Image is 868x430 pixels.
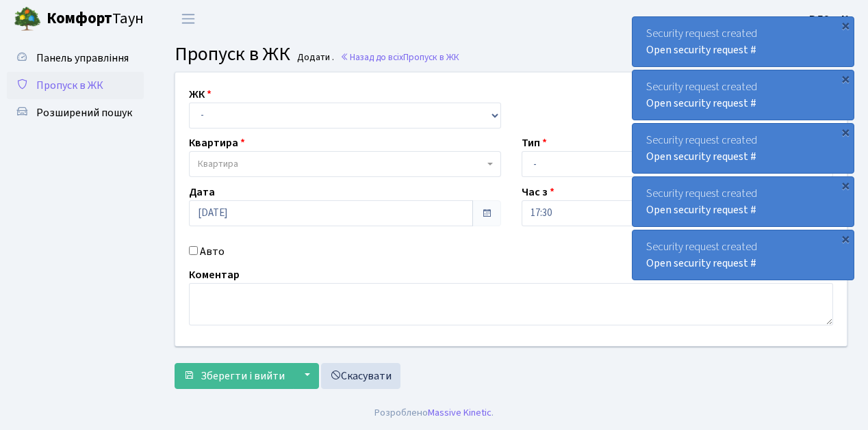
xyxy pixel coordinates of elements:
a: Панель управління [7,44,144,72]
button: Зберегти і вийти [175,363,294,389]
small: Додати . [294,52,334,64]
span: Зберегти і вийти [201,368,285,384]
b: ВЛ2 -. К. [809,12,852,27]
span: Квартира [198,157,238,171]
label: Дата [189,184,215,200]
span: Пропуск в ЖК [36,78,103,93]
div: × [839,232,852,245]
div: × [839,72,852,85]
a: Open security request # [646,256,756,271]
span: Пропуск в ЖК [175,40,290,68]
span: Розширений пошук [36,105,132,120]
a: ВЛ2 -. К. [809,11,852,27]
label: Час з [522,184,554,200]
div: Розроблено . [374,405,494,420]
button: Переключити навігацію [171,8,205,30]
label: ЖК [189,86,212,103]
a: Open security request # [646,202,756,217]
div: Security request created [633,177,854,226]
label: Коментар [189,267,240,283]
label: Тип [522,135,547,151]
a: Massive Kinetic [428,405,492,420]
span: Панель управління [36,51,129,66]
div: Security request created [633,17,854,66]
div: Security request created [633,70,854,120]
a: Open security request # [646,149,756,164]
span: Пропуск в ЖК [403,51,459,64]
div: Security request created [633,230,854,280]
a: Скасувати [321,363,400,389]
a: Пропуск в ЖК [7,72,144,99]
a: Назад до всіхПропуск в ЖК [340,51,459,64]
span: Таун [47,8,144,31]
label: Квартира [189,135,245,151]
div: × [839,125,852,139]
img: logo.png [14,5,41,33]
a: Open security request # [646,42,756,57]
a: Розширений пошук [7,99,144,126]
b: Комфорт [47,8,112,29]
label: Авто [200,243,225,260]
div: Security request created [633,124,854,173]
div: × [839,178,852,192]
a: Open security request # [646,96,756,111]
div: × [839,18,852,32]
